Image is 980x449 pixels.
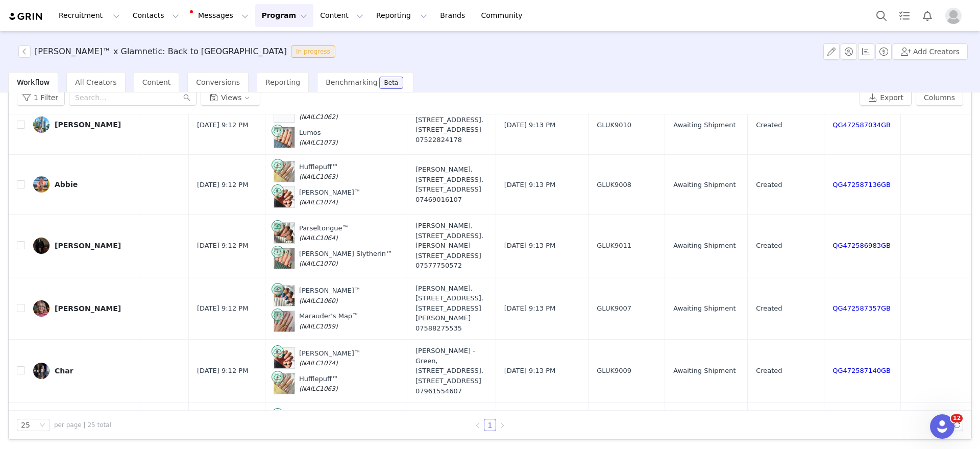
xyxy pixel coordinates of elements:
[756,241,782,251] span: Created
[673,120,736,130] span: Awaiting Shipment
[475,422,481,429] i: icon: left
[299,234,338,242] span: (NAILC1064)
[8,12,44,21] img: grin logo
[33,238,50,254] img: 96e53d8a-3e7f-44b1-b821-4adc3428cb99.jpg
[197,180,248,190] span: [DATE] 9:12 PM
[415,164,487,204] div: [PERSON_NAME], [STREET_ADDRESS]. [STREET_ADDRESS]
[415,386,487,396] div: 07961554607
[33,116,131,133] a: [PERSON_NAME]
[299,249,393,269] div: [PERSON_NAME] Slytherin™
[299,311,359,331] div: Marauder's Map™
[673,241,736,251] span: Awaiting Shipment
[597,366,631,376] span: GLUK9009
[53,4,126,27] button: Recruitment
[951,414,963,422] span: 12
[39,422,45,429] i: icon: down
[186,4,255,27] button: Messages
[55,180,78,188] div: Abbie
[499,422,505,429] i: icon: right
[314,4,370,27] button: Content
[916,89,963,106] button: Columns
[274,127,295,148] img: Product Image
[299,385,338,392] span: (NAILC1063)
[299,223,349,243] div: Parseltongue™
[33,300,131,317] a: [PERSON_NAME]
[299,173,338,180] span: (NAILC1063)
[415,105,487,145] div: [PERSON_NAME], [STREET_ADDRESS]. [STREET_ADDRESS]
[299,297,338,304] span: (NAILC1060)
[274,248,295,269] img: Product Image
[69,89,197,106] input: Search...
[33,238,131,254] a: [PERSON_NAME]
[33,363,131,379] a: Char
[326,78,377,86] span: Benchmarking
[673,180,736,190] span: Awaiting Shipment
[597,120,631,130] span: GLUK9010
[274,223,295,243] img: Product Image
[33,176,50,193] img: c58784f1-8749-4113-bb15-e1c11bdec8d5--s.jpg
[673,366,736,376] span: Awaiting Shipment
[55,304,121,313] div: [PERSON_NAME]
[274,373,295,394] img: Product Image
[299,187,361,207] div: [PERSON_NAME]™
[756,366,782,376] span: Created
[415,346,487,396] div: [PERSON_NAME] - Green, [STREET_ADDRESS]. [STREET_ADDRESS]
[21,419,30,431] div: 25
[299,286,361,305] div: [PERSON_NAME]™
[33,176,131,193] a: Abbie
[274,348,295,368] img: Product Image
[75,78,116,86] span: All Creators
[415,283,487,334] div: [PERSON_NAME], [STREET_ADDRESS]. [STREET_ADDRESS][PERSON_NAME]
[832,242,891,249] a: QG472586983GB
[832,121,891,129] a: QG472587034GB
[832,181,891,188] a: QG472587136GB
[384,80,399,86] div: Beta
[597,180,631,190] span: GLUK9008
[860,89,912,106] button: Export
[33,363,50,379] img: 135080aa-4a29-4fe6-82e0-be635c7c0ec9--s.jpg
[893,43,968,60] button: Add Creators
[870,4,893,27] button: Search
[496,419,508,431] li: Next Page
[415,135,487,145] div: 07522824178
[756,180,782,190] span: Created
[504,366,555,376] span: [DATE] 9:13 PM
[434,4,474,27] a: Brands
[127,4,185,27] button: Contacts
[17,89,65,106] button: 1 Filter
[201,89,260,106] button: Views
[415,261,487,271] div: 07577750572
[55,367,73,375] div: Char
[197,303,248,314] span: [DATE] 9:12 PM
[415,195,487,205] div: 07469016107
[945,8,962,24] img: placeholder-profile.jpg
[274,161,295,182] img: Product Image
[35,45,287,58] h3: [PERSON_NAME]™ x Glamnetic: Back to [GEOGRAPHIC_DATA]
[18,45,339,58] span: [object Object]
[142,78,171,86] span: Content
[265,78,300,86] span: Reporting
[597,241,631,251] span: GLUK9011
[55,121,121,129] div: [PERSON_NAME]
[484,419,496,431] li: 1
[197,120,248,130] span: [DATE] 9:12 PM
[756,303,782,314] span: Created
[939,8,972,24] button: Profile
[17,78,50,86] span: Workflow
[55,242,121,250] div: [PERSON_NAME]
[299,128,338,148] div: Lumos
[504,180,555,190] span: [DATE] 9:13 PM
[415,221,487,271] div: [PERSON_NAME], [STREET_ADDRESS]. [PERSON_NAME][STREET_ADDRESS]
[183,94,190,101] i: icon: search
[832,367,891,374] a: QG472587140GB
[54,420,111,430] span: per page | 25 total
[196,78,240,86] span: Conversions
[504,120,555,130] span: [DATE] 9:13 PM
[291,45,335,58] span: In progress
[484,419,496,431] a: 1
[504,303,555,314] span: [DATE] 9:13 PM
[299,374,338,394] div: Hufflepuff™
[299,139,338,146] span: (NAILC1073)
[916,4,939,27] button: Notifications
